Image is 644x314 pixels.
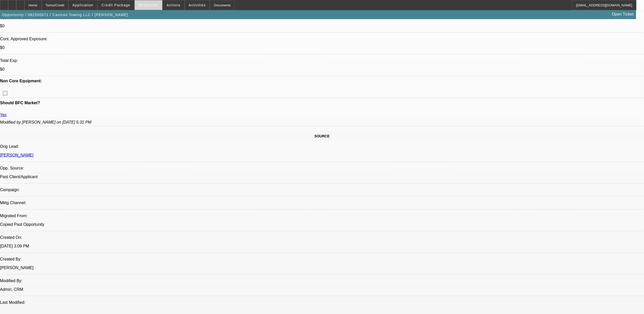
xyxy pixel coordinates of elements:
span: Actions [167,3,181,7]
span: Activities [189,3,206,7]
button: Credit Package [98,0,134,10]
span: Application [72,3,93,7]
button: Resources [135,0,162,10]
span: Opportunity / 082500671 / Casinos Towing LLC / [PERSON_NAME] [2,13,128,17]
a: Open Ticket [610,10,636,19]
span: Resources [139,3,158,7]
button: Application [68,0,97,10]
button: Activities [185,0,210,10]
span: SOURCE [314,134,330,138]
button: Actions [163,0,184,10]
span: Credit Package [102,3,130,7]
